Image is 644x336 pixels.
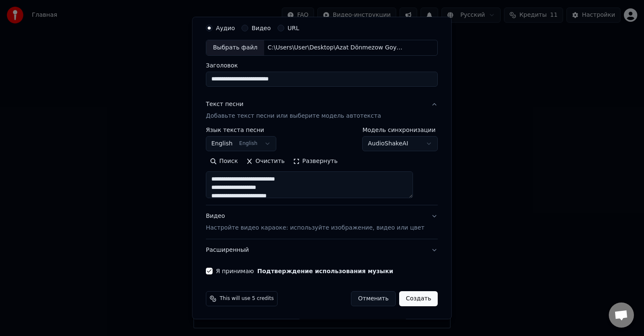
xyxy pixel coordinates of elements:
[206,212,424,232] div: Видео
[242,155,289,168] button: Очистить
[288,25,299,31] label: URL
[264,44,407,52] div: C:\Users\User\Desktop\Azat Dönmezow Goyberme meni.mp3
[206,205,438,239] button: ВидеоНастройте видео караоке: используйте изображение, видео или цвет
[216,268,393,274] label: Я принимаю
[206,62,438,68] label: Заголовок
[351,291,396,306] button: Отменить
[257,268,393,274] button: Я принимаю
[289,155,342,168] button: Развернуть
[206,40,264,55] div: Выбрать файл
[206,155,242,168] button: Поиск
[363,127,438,133] label: Модель синхронизации
[206,127,438,205] div: Текст песниДобавьте текст песни или выберите модель автотекста
[216,25,235,31] label: Аудио
[399,291,438,306] button: Создать
[206,100,244,109] div: Текст песни
[206,93,438,127] button: Текст песниДобавьте текст песни или выберите модель автотекста
[220,295,274,302] span: This will use 5 credits
[252,25,271,31] label: Видео
[206,112,381,120] p: Добавьте текст песни или выберите модель автотекста
[206,239,438,261] button: Расширенный
[206,224,424,232] p: Настройте видео караоке: используйте изображение, видео или цвет
[206,127,276,133] label: Язык текста песни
